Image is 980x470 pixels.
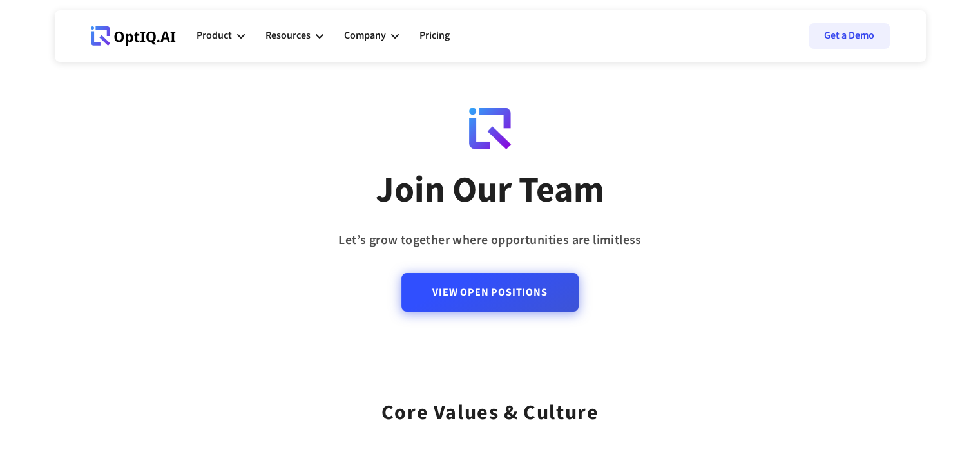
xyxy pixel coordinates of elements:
[376,168,604,213] div: Join Our Team
[381,384,599,429] div: Core values & Culture
[338,229,641,252] div: Let’s grow together where opportunities are limitless
[91,17,176,55] a: Webflow Homepage
[344,27,386,44] div: Company
[344,17,399,55] div: Company
[265,17,323,55] div: Resources
[91,45,91,46] div: Webflow Homepage
[809,23,890,49] a: Get a Demo
[265,27,311,44] div: Resources
[197,17,245,55] div: Product
[401,273,578,312] a: View Open Positions
[197,27,232,44] div: Product
[419,17,450,55] a: Pricing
